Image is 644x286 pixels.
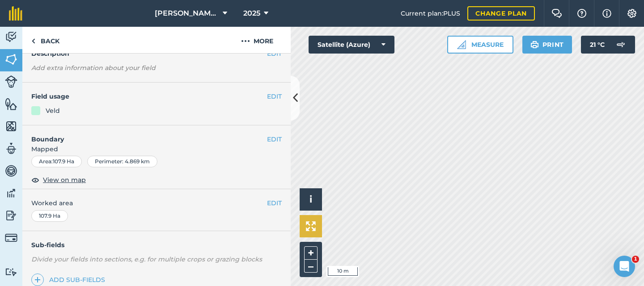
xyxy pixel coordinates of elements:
[522,36,572,54] button: Print
[9,6,22,21] img: fieldmargin Logo
[5,232,17,244] img: svg+xml;base64,PD94bWwgdmVyc2lvbj0iMS4wIiBlbmNvZGluZz0idXRmLTgiPz4KPCEtLSBHZW5lcmF0b3I6IEFkb2JlIE...
[34,274,41,285] img: svg+xml;base64,PHN2ZyB4bWxucz0iaHR0cDovL3d3dy53My5vcmcvMjAwMC9zdmciIHdpZHRoPSIxNCIgaGVpZ2h0PSIyNC...
[243,8,260,19] span: 2025
[267,49,282,58] button: EDIT
[22,27,68,53] a: Back
[551,9,562,18] img: Two speech bubbles overlapping with the left bubble in the forefront
[309,36,394,54] button: Satellite (Azure)
[5,268,17,276] img: svg+xml;base64,PD94bWwgdmVyc2lvbj0iMS4wIiBlbmNvZGluZz0idXRmLTgiPz4KPCEtLSBHZW5lcmF0b3I6IEFkb2JlIE...
[31,36,35,46] img: svg+xml;base64,PHN2ZyB4bWxucz0iaHR0cDovL3d3dy53My5vcmcvMjAwMC9zdmciIHdpZHRoPSI5IiBoZWlnaHQ9IjI0Ii...
[31,49,282,58] h4: Description
[46,106,60,116] div: Veld
[267,198,282,208] button: EDIT
[300,188,322,211] button: i
[31,174,39,185] img: svg+xml;base64,PHN2ZyB4bWxucz0iaHR0cDovL3d3dy53My5vcmcvMjAwMC9zdmciIHdpZHRoPSIxOCIgaGVpZ2h0PSIyNC...
[632,256,639,263] span: 1
[530,39,539,50] img: svg+xml;base64,PHN2ZyB4bWxucz0iaHR0cDovL3d3dy53My5vcmcvMjAwMC9zdmciIHdpZHRoPSIxOSIgaGVpZ2h0PSIyNC...
[447,36,513,54] button: Measure
[5,164,17,178] img: svg+xml;base64,PD94bWwgdmVyc2lvbj0iMS4wIiBlbmNvZGluZz0idXRmLTgiPz4KPCEtLSBHZW5lcmF0b3I6IEFkb2JlIE...
[627,9,637,18] img: A cog icon
[5,75,17,88] img: svg+xml;base64,PD94bWwgdmVyc2lvbj0iMS4wIiBlbmNvZGluZz0idXRmLTgiPz4KPCEtLSBHZW5lcmF0b3I6IEFkb2JlIE...
[267,91,282,101] button: EDIT
[155,8,219,19] span: [PERSON_NAME] Farms
[31,210,68,222] div: 107.9 Ha
[590,36,605,54] span: 21 ° C
[241,36,250,46] img: svg+xml;base64,PHN2ZyB4bWxucz0iaHR0cDovL3d3dy53My5vcmcvMjAwMC9zdmciIHdpZHRoPSIyMCIgaGVpZ2h0PSIyNC...
[5,30,17,44] img: svg+xml;base64,PD94bWwgdmVyc2lvbj0iMS4wIiBlbmNvZGluZz0idXRmLTgiPz4KPCEtLSBHZW5lcmF0b3I6IEFkb2JlIE...
[31,255,262,263] em: Divide your fields into sections, e.g. for multiple crops or grazing blocks
[5,209,17,222] img: svg+xml;base64,PD94bWwgdmVyc2lvbj0iMS4wIiBlbmNvZGluZz0idXRmLTgiPz4KPCEtLSBHZW5lcmF0b3I6IEFkb2JlIE...
[457,40,466,49] img: Ruler icon
[31,91,267,101] h4: Field usage
[467,6,535,21] a: Change plan
[22,240,291,250] h4: Sub-fields
[43,175,86,185] span: View on map
[612,36,630,54] img: svg+xml;base64,PD94bWwgdmVyc2lvbj0iMS4wIiBlbmNvZGluZz0idXRmLTgiPz4KPCEtLSBHZW5lcmF0b3I6IEFkb2JlIE...
[401,8,460,18] span: Current plan : PLUS
[31,174,86,185] button: View on map
[581,36,635,54] button: 21 °C
[22,144,291,154] span: Mapped
[5,120,17,133] img: svg+xml;base64,PHN2ZyB4bWxucz0iaHR0cDovL3d3dy53My5vcmcvMjAwMC9zdmciIHdpZHRoPSI1NiIgaGVpZ2h0PSI2MC...
[31,198,282,208] span: Worked area
[5,187,17,200] img: svg+xml;base64,PD94bWwgdmVyc2lvbj0iMS4wIiBlbmNvZGluZz0idXRmLTgiPz4KPCEtLSBHZW5lcmF0b3I6IEFkb2JlIE...
[22,125,267,144] h4: Boundary
[87,156,157,167] div: Perimeter : 4.869 km
[224,27,291,53] button: More
[31,156,82,167] div: Area : 107.9 Ha
[576,9,587,18] img: A question mark icon
[267,134,282,144] button: EDIT
[5,53,17,66] img: svg+xml;base64,PHN2ZyB4bWxucz0iaHR0cDovL3d3dy53My5vcmcvMjAwMC9zdmciIHdpZHRoPSI1NiIgaGVpZ2h0PSI2MC...
[31,274,109,286] a: Add sub-fields
[614,256,635,277] iframe: Intercom live chat
[5,142,17,155] img: svg+xml;base64,PD94bWwgdmVyc2lvbj0iMS4wIiBlbmNvZGluZz0idXRmLTgiPz4KPCEtLSBHZW5lcmF0b3I6IEFkb2JlIE...
[602,8,611,19] img: svg+xml;base64,PHN2ZyB4bWxucz0iaHR0cDovL3d3dy53My5vcmcvMjAwMC9zdmciIHdpZHRoPSIxNyIgaGVpZ2h0PSIxNy...
[5,97,17,111] img: svg+xml;base64,PHN2ZyB4bWxucz0iaHR0cDovL3d3dy53My5vcmcvMjAwMC9zdmciIHdpZHRoPSI1NiIgaGVpZ2h0PSI2MC...
[304,260,318,273] button: –
[304,246,318,260] button: +
[31,64,156,72] em: Add extra information about your field
[306,221,316,231] img: Four arrows, one pointing top left, one top right, one bottom right and the last bottom left
[309,194,312,205] span: i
